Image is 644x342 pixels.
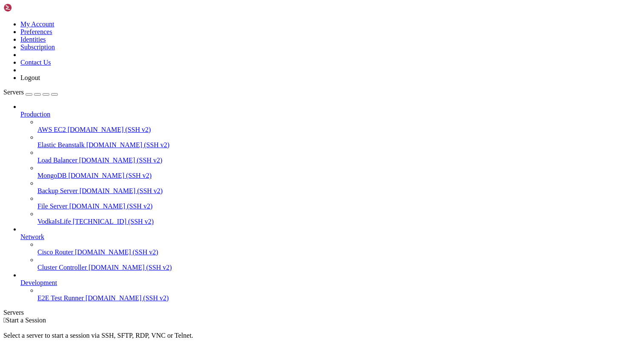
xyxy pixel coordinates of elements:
[20,279,57,286] span: Development
[75,248,158,256] span: [DOMAIN_NAME] (SSH v2)
[37,202,641,210] a: File Server [DOMAIN_NAME] (SSH v2)
[20,59,51,66] a: Contact Us
[37,241,641,256] li: Cisco Router [DOMAIN_NAME] (SSH v2)
[20,20,54,28] a: My Account
[86,141,170,148] span: [DOMAIN_NAME] (SSH v2)
[37,141,85,148] span: Elastic Beanstalk
[69,202,153,210] span: [DOMAIN_NAME] (SSH v2)
[37,187,78,194] span: Backup Server
[37,172,66,179] span: MongoDB
[37,149,641,164] li: Load Balancer [DOMAIN_NAME] (SSH v2)
[80,187,163,194] span: [DOMAIN_NAME] (SSH v2)
[37,248,641,256] a: Cisco Router [DOMAIN_NAME] (SSH v2)
[37,157,77,164] span: Load Balancer
[37,287,641,302] li: E2E Test Runner [DOMAIN_NAME] (SSH v2)
[37,164,641,180] li: MongoDB [DOMAIN_NAME] (SSH v2)
[37,195,641,210] li: File Server [DOMAIN_NAME] (SSH v2)
[20,271,641,302] li: Development
[37,210,641,225] li: VodkaIsLife [TECHNICAL_ID] (SSH v2)
[37,126,66,133] span: AWS EC2
[20,74,40,81] a: Logout
[37,218,71,225] span: VodkaIsLife
[20,36,46,43] a: Identities
[37,141,641,149] a: Elastic Beanstalk [DOMAIN_NAME] (SSH v2)
[73,218,154,225] span: [TECHNICAL_ID] (SSH v2)
[37,202,68,210] span: File Server
[37,294,641,302] a: E2E Test Runner [DOMAIN_NAME] (SSH v2)
[20,103,641,225] li: Production
[79,157,163,164] span: [DOMAIN_NAME] (SSH v2)
[37,264,87,271] span: Cluster Controller
[20,111,50,118] span: Production
[37,126,641,134] a: AWS EC2 [DOMAIN_NAME] (SSH v2)
[3,3,52,12] img: Shellngn
[37,118,641,134] li: AWS EC2 [DOMAIN_NAME] (SSH v2)
[20,233,44,240] span: Network
[68,126,151,133] span: [DOMAIN_NAME] (SSH v2)
[37,172,641,180] a: MongoDB [DOMAIN_NAME] (SSH v2)
[37,294,84,302] span: E2E Test Runner
[20,233,641,241] a: Network
[3,88,24,96] span: Servers
[6,316,46,324] span: Start a Session
[37,180,641,195] li: Backup Server [DOMAIN_NAME] (SSH v2)
[3,88,58,96] a: Servers
[37,248,73,256] span: Cisco Router
[20,43,55,51] a: Subscription
[37,256,641,271] li: Cluster Controller [DOMAIN_NAME] (SSH v2)
[37,264,641,271] a: Cluster Controller [DOMAIN_NAME] (SSH v2)
[3,309,641,316] div: Servers
[68,172,152,179] span: [DOMAIN_NAME] (SSH v2)
[3,316,6,324] span: 
[37,134,641,149] li: Elastic Beanstalk [DOMAIN_NAME] (SSH v2)
[20,225,641,271] li: Network
[20,28,52,35] a: Preferences
[37,218,641,225] a: VodkaIsLife [TECHNICAL_ID] (SSH v2)
[86,294,169,302] span: [DOMAIN_NAME] (SSH v2)
[37,187,641,195] a: Backup Server [DOMAIN_NAME] (SSH v2)
[89,264,172,271] span: [DOMAIN_NAME] (SSH v2)
[20,279,641,287] a: Development
[37,157,641,164] a: Load Balancer [DOMAIN_NAME] (SSH v2)
[20,111,641,118] a: Production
